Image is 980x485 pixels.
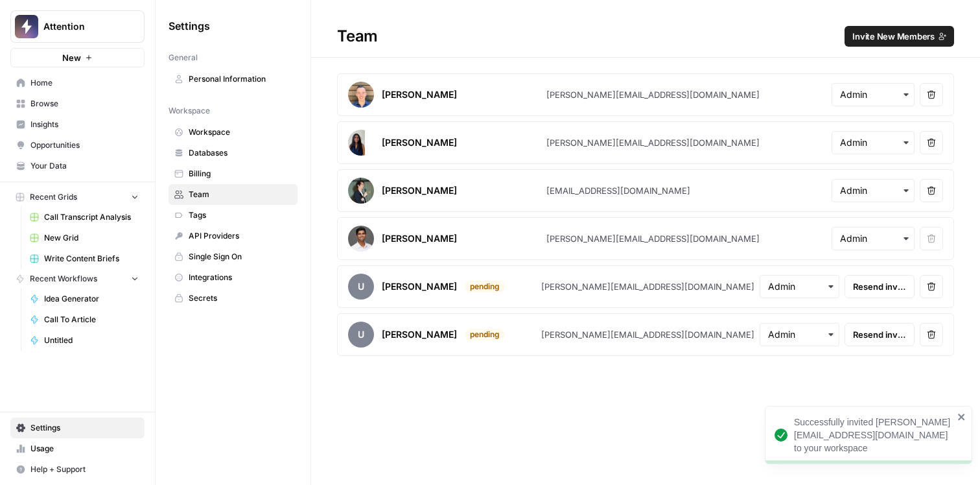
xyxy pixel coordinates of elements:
[169,184,297,205] a: Team
[15,15,38,38] img: Attention Logo
[768,280,832,293] input: Admin
[30,273,97,285] span: Recent Workflows
[348,226,374,252] img: avatar
[840,184,906,197] input: Admin
[853,280,906,293] span: Resend invite
[24,309,145,330] a: Call To Article
[189,230,292,242] span: API Providers
[382,88,457,101] div: [PERSON_NAME]
[10,269,145,289] button: Recent Workflows
[189,126,292,138] span: Workspace
[30,464,139,475] span: Help + Support
[30,119,139,130] span: Insights
[10,438,145,459] a: Usage
[189,189,292,200] span: Team
[44,253,139,265] span: Write Content Briefs
[169,105,210,117] span: Workspace
[189,147,292,159] span: Databases
[24,228,145,248] a: New Grid
[189,73,292,85] span: Personal Information
[189,168,292,180] span: Billing
[840,88,906,101] input: Admin
[853,328,906,341] span: Resend invite
[10,73,145,93] a: Home
[845,26,954,47] button: Invite New Members
[10,187,145,207] button: Recent Grids
[169,18,210,34] span: Settings
[382,328,457,341] div: [PERSON_NAME]
[43,20,122,33] span: Attention
[30,443,139,455] span: Usage
[546,184,690,197] div: [EMAIL_ADDRESS][DOMAIN_NAME]
[311,26,980,47] div: Team
[30,139,139,151] span: Opportunities
[382,232,457,245] div: [PERSON_NAME]
[10,135,145,156] a: Opportunities
[30,77,139,89] span: Home
[546,88,760,101] div: [PERSON_NAME][EMAIL_ADDRESS][DOMAIN_NAME]
[30,422,139,434] span: Settings
[541,328,754,341] div: [PERSON_NAME][EMAIL_ADDRESS][DOMAIN_NAME]
[169,52,198,64] span: General
[348,178,374,204] img: avatar
[794,416,953,455] div: Successfully invited [PERSON_NAME][EMAIL_ADDRESS][DOMAIN_NAME] to your workspace
[768,328,832,341] input: Admin
[348,130,365,156] img: avatar
[10,10,145,43] button: Workspace: Attention
[169,69,297,89] a: Personal Information
[44,211,139,223] span: Call Transcript Analysis
[169,122,297,143] a: Workspace
[44,335,139,346] span: Untitled
[30,98,139,110] span: Browse
[189,209,292,221] span: Tags
[348,274,374,300] span: u
[465,329,505,340] div: pending
[169,288,297,309] a: Secrets
[24,248,145,269] a: Write Content Briefs
[382,184,457,197] div: [PERSON_NAME]
[10,418,145,438] a: Settings
[10,114,145,135] a: Insights
[852,30,935,43] span: Invite New Members
[24,330,145,351] a: Untitled
[382,280,457,293] div: [PERSON_NAME]
[546,136,760,149] div: [PERSON_NAME][EMAIL_ADDRESS][DOMAIN_NAME]
[189,251,292,263] span: Single Sign On
[169,246,297,267] a: Single Sign On
[382,136,457,149] div: [PERSON_NAME]
[189,292,292,304] span: Secrets
[30,160,139,172] span: Your Data
[840,232,906,245] input: Admin
[169,143,297,163] a: Databases
[348,322,374,348] span: u
[348,82,374,108] img: avatar
[169,226,297,246] a: API Providers
[541,280,754,293] div: [PERSON_NAME][EMAIL_ADDRESS][DOMAIN_NAME]
[169,163,297,184] a: Billing
[546,232,760,245] div: [PERSON_NAME][EMAIL_ADDRESS][DOMAIN_NAME]
[169,267,297,288] a: Integrations
[189,272,292,283] span: Integrations
[62,51,81,64] span: New
[10,156,145,176] a: Your Data
[44,314,139,325] span: Call To Article
[44,293,139,305] span: Idea Generator
[10,459,145,480] button: Help + Support
[845,323,915,346] button: Resend invite
[957,412,966,422] button: close
[845,275,915,298] button: Resend invite
[30,191,77,203] span: Recent Grids
[24,207,145,228] a: Call Transcript Analysis
[10,93,145,114] a: Browse
[465,281,505,292] div: pending
[10,48,145,67] button: New
[840,136,906,149] input: Admin
[169,205,297,226] a: Tags
[44,232,139,244] span: New Grid
[24,289,145,309] a: Idea Generator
